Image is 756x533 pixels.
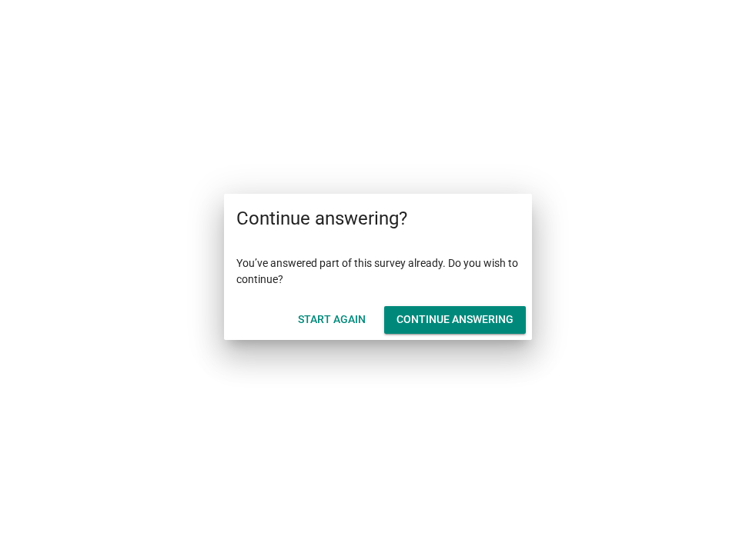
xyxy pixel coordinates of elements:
[396,311,513,328] div: Continue answering
[298,311,366,328] div: Start Again
[224,243,532,300] div: You’ve answered part of this survey already. Do you wish to continue?
[224,194,532,243] div: Continue answering?
[286,306,378,334] button: Start Again
[384,306,526,334] button: Continue answering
